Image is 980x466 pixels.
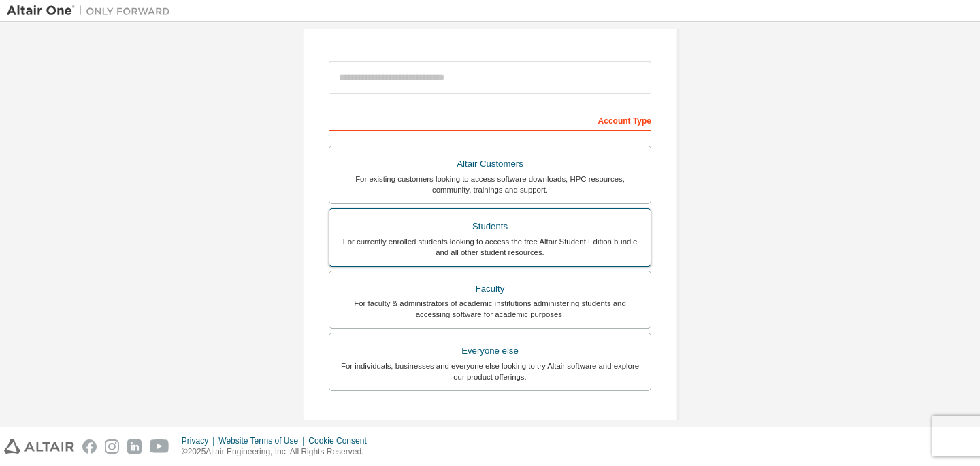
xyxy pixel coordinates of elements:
[338,236,642,258] div: For currently enrolled students looking to access the free Altair Student Edition bundle and all ...
[218,435,308,446] div: Website Terms of Use
[182,435,218,446] div: Privacy
[338,217,642,236] div: Students
[182,446,375,458] p: © 2025 Altair Engineering, Inc. All Rights Reserved.
[329,109,651,131] div: Account Type
[338,342,642,361] div: Everyone else
[338,298,642,320] div: For faculty & administrators of academic institutions administering students and accessing softwa...
[338,173,642,195] div: For existing customers looking to access software downloads, HPC resources, community, trainings ...
[338,280,642,299] div: Faculty
[105,439,119,454] img: instagram.svg
[329,412,651,433] div: Your Profile
[150,439,169,454] img: youtube.svg
[338,361,642,382] div: For individuals, businesses and everyone else looking to try Altair software and explore our prod...
[308,435,374,446] div: Cookie Consent
[4,439,74,454] img: altair_logo.svg
[338,154,642,173] div: Altair Customers
[127,439,142,454] img: linkedin.svg
[7,4,177,18] img: Altair One
[82,439,97,454] img: facebook.svg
